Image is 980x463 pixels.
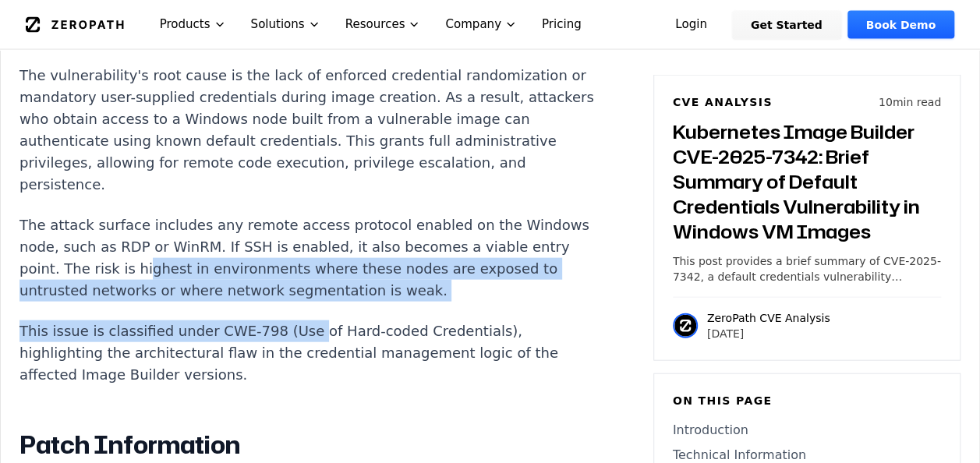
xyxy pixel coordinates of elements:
img: ZeroPath CVE Analysis [673,313,698,338]
p: 10 min read [879,94,941,110]
p: ZeroPath CVE Analysis [707,310,830,326]
p: The vulnerability's root cause is the lack of enforced credential randomization or mandatory user... [19,65,600,196]
p: This post provides a brief summary of CVE-2025-7342, a default credentials vulnerability affectin... [673,253,941,285]
h6: CVE Analysis [673,94,773,110]
a: Get Started [732,11,841,39]
a: Login [656,11,726,39]
p: [DATE] [707,326,830,341]
p: The attack surface includes any remote access protocol enabled on the Windows node, such as RDP o... [19,214,600,302]
p: This issue is classified under CWE-798 (Use of Hard-coded Credentials), highlighting the architec... [19,320,600,386]
h2: Patch Information [19,429,600,461]
h3: Kubernetes Image Builder CVE-2025-7342: Brief Summary of Default Credentials Vulnerability in Win... [673,119,941,244]
h6: On this page [673,393,941,408]
a: Introduction [673,421,941,440]
a: Book Demo [847,11,954,39]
